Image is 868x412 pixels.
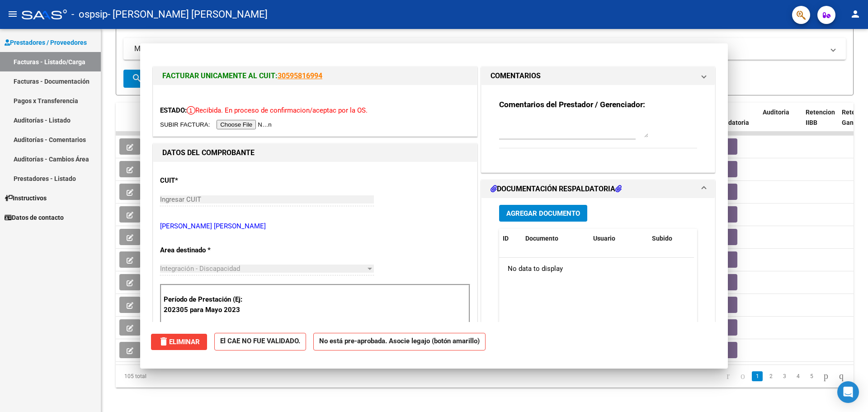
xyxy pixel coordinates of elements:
span: Usuario [593,235,615,242]
li: page 5 [805,369,818,384]
a: go to first page [722,371,734,381]
datatable-header-cell: Acción [693,229,739,248]
p: [PERSON_NAME] [PERSON_NAME] [160,221,470,232]
a: 5 [806,371,817,381]
datatable-header-cell: Auditoria [759,103,802,142]
mat-icon: search [132,73,142,84]
span: Eliminar [158,338,200,346]
span: - [PERSON_NAME] [PERSON_NAME] [108,5,268,24]
li: page 2 [764,369,778,384]
a: 30595816994 [278,71,322,80]
li: page 1 [750,369,764,384]
a: go to next page [820,371,832,381]
p: Período de Prestación (Ej: 202305 para Mayo 2023 [164,294,255,315]
span: FACTURAR UNICAMENTE AL CUIT: [162,71,278,80]
span: ESTADO: [160,106,187,114]
mat-panel-title: MAS FILTROS [134,44,824,54]
span: Integración - Discapacidad [160,265,240,273]
datatable-header-cell: Usuario [590,229,648,248]
a: 1 [752,371,763,381]
mat-icon: delete [158,336,169,347]
mat-expansion-panel-header: DOCUMENTACIÓN RESPALDATORIA [481,180,715,198]
strong: No está pre-aprobada. Asocie legajo (botón amarillo) [313,333,486,350]
button: Eliminar [151,334,207,350]
div: No data to display [499,258,694,280]
span: Prestadores / Proveedores [5,38,87,47]
h1: COMENTARIOS [491,71,541,81]
span: ID [503,235,509,242]
div: COMENTARIOS [481,85,715,172]
a: go to previous page [736,371,749,381]
span: Subido [652,235,672,242]
h1: DOCUMENTACIÓN RESPALDATORIA [491,184,622,194]
strong: DATOS DEL COMPROBANTE [162,148,255,157]
datatable-header-cell: Retencion IIBB [802,103,838,142]
mat-icon: menu [7,9,18,19]
p: Area destinado * [160,245,253,256]
div: 105 total [116,365,262,388]
p: CUIT [160,175,253,186]
li: page 3 [778,369,791,384]
span: Agregar Documento [506,209,580,218]
datatable-header-cell: Doc Respaldatoria [705,103,759,142]
datatable-header-cell: Documento [522,229,590,248]
span: Documento [525,235,558,242]
span: Doc Respaldatoria [708,109,749,126]
button: Agregar Documento [499,205,587,222]
a: 2 [765,371,776,381]
mat-expansion-panel-header: COMENTARIOS [481,67,715,85]
div: DOCUMENTACIÓN RESPALDATORIA [481,198,715,386]
strong: Comentarios del Prestador / Gerenciador: [499,100,645,109]
span: Auditoria [763,109,789,116]
strong: El CAE NO FUE VALIDADO. [214,333,306,350]
datatable-header-cell: ID [499,229,522,248]
span: Buscar Comprobante [132,75,221,83]
a: go to last page [835,371,848,381]
div: Open Intercom Messenger [837,381,859,403]
span: Instructivos [5,193,47,203]
span: Retencion IIBB [806,109,835,126]
a: 4 [793,371,803,381]
span: Recibida. En proceso de confirmacion/aceptac por la OS. [187,106,368,114]
mat-icon: person [850,9,861,19]
datatable-header-cell: Subido [648,229,693,248]
li: page 4 [791,369,805,384]
span: - ospsip [71,5,108,24]
span: Datos de contacto [5,213,64,223]
a: 3 [779,371,790,381]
